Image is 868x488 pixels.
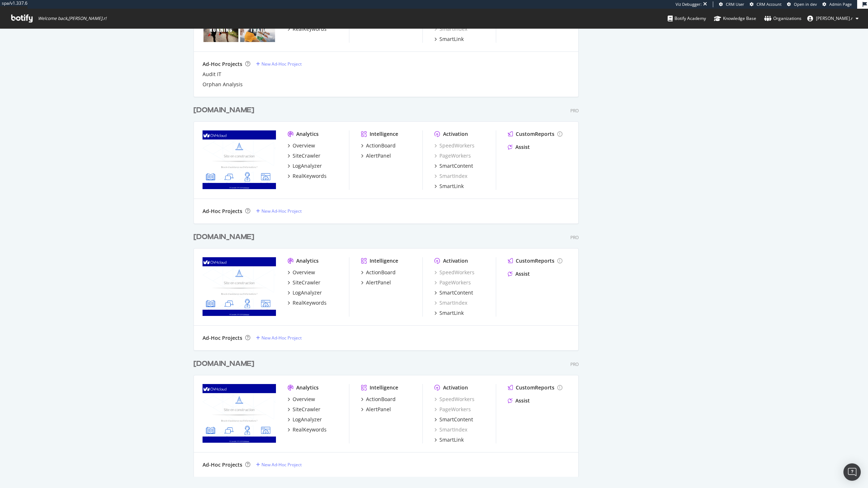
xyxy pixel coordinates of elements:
[439,36,464,43] div: SmartLink
[288,416,322,423] a: LogAnalyzer
[434,142,475,149] a: SpeedWorkers
[288,172,327,180] a: RealKeywords
[516,130,554,138] div: CustomReports
[293,269,315,276] div: Overview
[193,105,254,116] div: [DOMAIN_NAME]
[288,299,327,306] a: RealKeywords
[508,397,530,404] a: Assist
[434,416,473,423] a: SmartContent
[288,269,315,276] a: Overview
[288,25,327,33] a: RealKeywords
[676,1,702,7] div: Viz Debugger:
[288,289,322,296] a: LogAnalyzer
[829,1,852,7] span: Admin Page
[193,232,254,242] div: [DOMAIN_NAME]
[434,36,464,43] a: SmartLink
[203,461,242,468] div: Ad-Hoc Projects
[570,108,579,114] div: Pro
[816,15,853,21] span: arthur.r
[434,299,467,306] a: SmartIndex
[434,269,475,276] div: SpeedWorkers
[508,270,530,278] a: Assist
[443,257,468,264] div: Activation
[370,130,398,138] div: Intelligence
[366,152,391,159] div: AlertPanel
[508,143,530,151] a: Assist
[203,257,276,316] img: i-run.at
[570,234,579,241] div: Pro
[434,279,471,286] a: PageWorkers
[293,299,327,306] div: RealKeywords
[261,208,302,214] div: New Ad-Hoc Project
[256,208,302,214] a: New Ad-Hoc Project
[256,61,302,67] a: New Ad-Hoc Project
[794,1,817,7] span: Open in dev
[434,436,464,443] a: SmartLink
[434,406,471,413] div: PageWorkers
[801,13,864,24] button: [PERSON_NAME].r
[443,130,468,138] div: Activation
[843,463,861,481] div: Open Intercom Messenger
[439,162,473,170] div: SmartContent
[439,436,464,443] div: SmartLink
[293,289,322,296] div: LogAnalyzer
[288,142,315,149] a: Overview
[261,61,302,67] div: New Ad-Hoc Project
[434,152,471,159] a: PageWorkers
[508,257,562,264] a: CustomReports
[515,143,530,151] div: Assist
[203,130,276,189] img: i-run.ie
[293,162,322,170] div: LogAnalyzer
[193,105,257,116] a: [DOMAIN_NAME]
[361,406,391,413] a: AlertPanel
[193,359,257,369] a: [DOMAIN_NAME]
[366,406,391,413] div: AlertPanel
[439,416,473,423] div: SmartContent
[434,289,473,296] a: SmartContent
[288,162,322,170] a: LogAnalyzer
[434,426,467,433] a: SmartIndex
[288,396,315,403] a: Overview
[293,25,327,33] div: RealKeywords
[370,257,398,264] div: Intelligence
[203,81,243,88] a: Orphan Analysis
[668,15,706,22] div: Botify Academy
[516,257,554,264] div: CustomReports
[515,270,530,278] div: Assist
[516,384,554,391] div: CustomReports
[668,9,706,28] a: Botify Academy
[296,384,319,391] div: Analytics
[288,152,320,159] a: SiteCrawler
[203,334,242,342] div: Ad-Hoc Projects
[366,269,396,276] div: ActionBoard
[203,384,276,443] img: i-run.pt
[443,384,468,391] div: Activation
[361,152,391,159] a: AlertPanel
[288,406,320,413] a: SiteCrawler
[361,142,396,149] a: ActionBoard
[434,309,464,317] a: SmartLink
[366,142,396,149] div: ActionBoard
[293,279,320,286] div: SiteCrawler
[787,1,817,7] a: Open in dev
[434,396,475,403] a: SpeedWorkers
[757,1,782,7] span: CRM Account
[439,289,473,296] div: SmartContent
[256,335,302,341] a: New Ad-Hoc Project
[366,279,391,286] div: AlertPanel
[434,162,473,170] a: SmartContent
[434,183,464,190] a: SmartLink
[764,9,801,28] a: Organizations
[293,172,327,180] div: RealKeywords
[570,361,579,367] div: Pro
[439,183,464,190] div: SmartLink
[434,25,467,33] a: SmartIndex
